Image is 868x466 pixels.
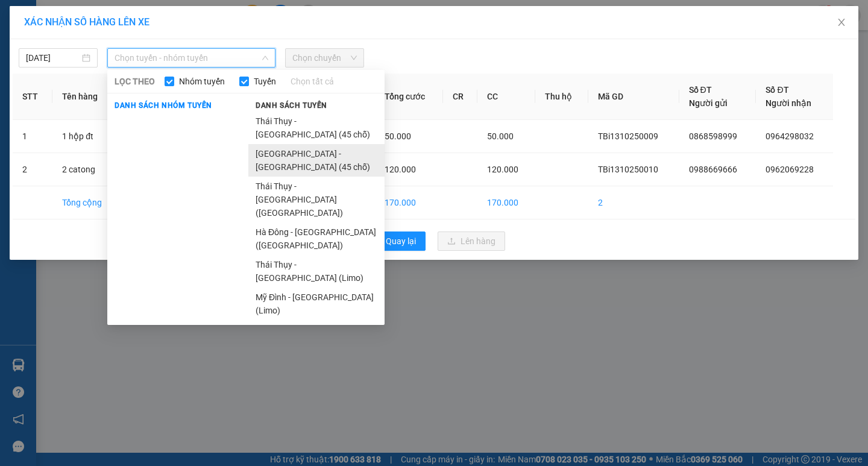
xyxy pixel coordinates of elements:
[52,74,120,120] th: Tên hàng
[487,131,514,141] span: 50.000
[174,75,230,88] span: Nhóm tuyến
[766,98,811,108] span: Người nhận
[52,153,120,186] td: 2 catong
[13,153,52,186] td: 2
[52,186,120,219] td: Tổng cộng
[689,85,712,95] span: Số ĐT
[248,255,385,288] li: Thái Thụy - [GEOGRAPHIC_DATA] (Limo)
[363,231,426,251] button: rollbackQuay lại
[248,288,385,320] li: Mỹ Đình - [GEOGRAPHIC_DATA] (Limo)
[438,231,505,251] button: uploadLên hàng
[386,235,416,248] span: Quay lại
[107,100,219,111] span: Danh sách nhóm tuyến
[598,131,658,141] span: TBi1310250009
[477,186,535,219] td: 170.000
[35,31,92,41] span: -
[115,75,155,88] span: LỌC THEO
[248,112,385,144] li: Thái Thụy - [GEOGRAPHIC_DATA] (45 chỗ)
[26,51,80,65] input: 13/10/2025
[375,186,443,219] td: 170.000
[443,74,477,120] th: CR
[115,49,268,67] span: Chọn tuyến - nhóm tuyến
[689,131,737,141] span: 0868598999
[689,165,737,174] span: 0988669666
[35,43,148,75] span: 14 [PERSON_NAME], [PERSON_NAME]
[37,81,94,92] span: -
[375,74,443,120] th: Tổng cước
[52,120,120,153] td: 1 hộp đt
[588,74,679,120] th: Mã GD
[26,7,156,16] strong: CÔNG TY VẬN TẢI ĐỨC TRƯỞNG
[262,54,269,61] span: down
[385,131,411,141] span: 50.000
[825,6,858,40] button: Close
[766,85,788,95] span: Số ĐT
[487,165,518,174] span: 120.000
[766,165,814,174] span: 0962069228
[248,222,385,255] li: Hà Đông - [GEOGRAPHIC_DATA] ([GEOGRAPHIC_DATA])
[249,75,281,88] span: Tuyến
[71,17,111,27] strong: HOTLINE :
[689,98,728,108] span: Người gửi
[598,165,658,174] span: TBi1310250010
[40,81,94,92] span: 0962069228
[292,49,357,67] span: Chọn chuyến
[248,144,385,177] li: [GEOGRAPHIC_DATA] - [GEOGRAPHIC_DATA] (45 chỗ)
[13,74,52,120] th: STT
[588,186,679,219] td: 2
[13,120,52,153] td: 1
[248,177,385,222] li: Thái Thụy - [GEOGRAPHIC_DATA] ([GEOGRAPHIC_DATA])
[35,43,148,75] span: VP [PERSON_NAME] -
[248,100,335,111] span: Danh sách tuyến
[291,75,334,88] a: Chọn tất cả
[477,74,535,120] th: CC
[24,16,149,28] span: XÁC NHẬN SỐ HÀNG LÊN XE
[38,31,92,41] span: 0988669666
[535,74,588,120] th: Thu hộ
[837,17,846,27] span: close
[766,131,814,141] span: 0964298032
[385,165,416,174] span: 120.000
[9,49,22,58] span: Gửi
